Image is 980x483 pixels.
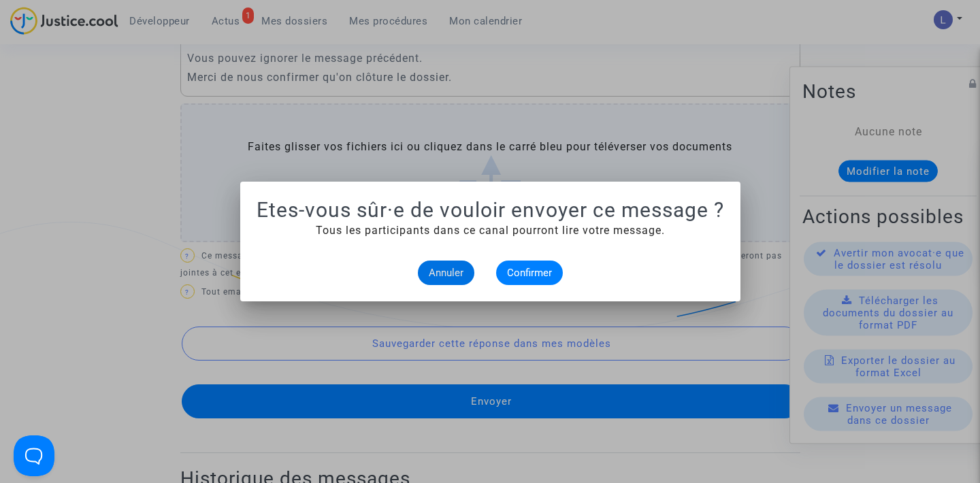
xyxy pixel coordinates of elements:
button: Confirmer [496,261,563,285]
span: Annuler [429,267,463,279]
h1: Etes-vous sûr·e de vouloir envoyer ce message ? [257,198,724,222]
span: Confirmer [507,267,552,279]
button: Annuler [418,261,474,285]
iframe: Help Scout Beacon - Open [14,435,54,476]
span: Tous les participants dans ce canal pourront lire votre message. [316,224,665,237]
